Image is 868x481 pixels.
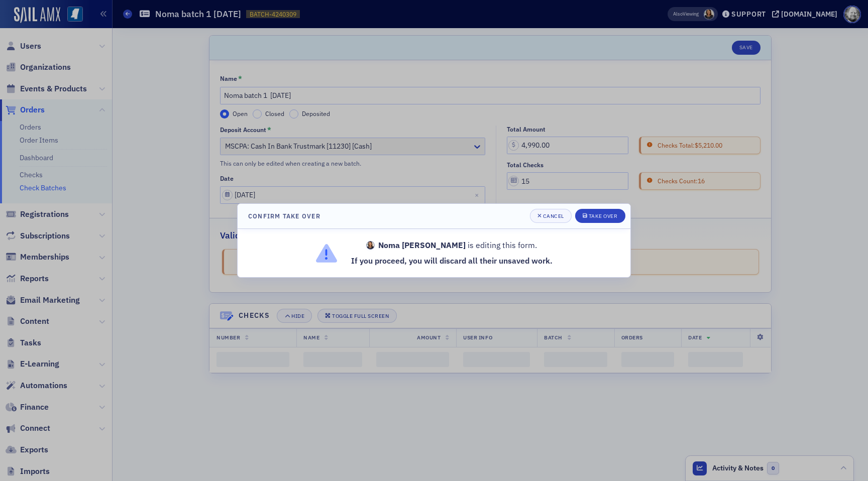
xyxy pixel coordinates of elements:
[351,239,553,252] p: is editing this form.
[248,211,320,220] h4: Confirm Take Over
[543,213,564,219] div: Cancel
[351,255,553,267] p: If you proceed, you will discard all their unsaved work.
[378,239,466,252] strong: Noma [PERSON_NAME]
[589,213,618,219] div: Take Over
[575,209,625,223] button: Take Over
[366,241,375,250] span: Noma Burge
[530,209,572,223] button: Cancel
